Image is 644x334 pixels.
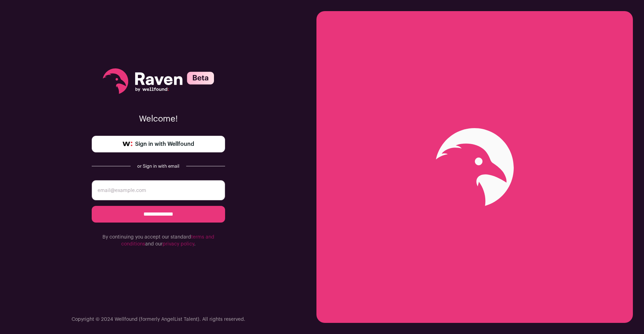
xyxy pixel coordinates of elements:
[72,316,245,323] p: Copyright © 2024 Wellfound (formerly AngelList Talent). All rights reserved.
[92,136,225,152] a: Sign in with Wellfound
[135,140,194,148] span: Sign in with Wellfound
[92,234,225,248] p: By continuing you accept our standard and our .
[163,242,194,247] a: privacy policy
[136,164,181,169] div: or Sign in with email
[123,142,132,147] img: wellfound-symbol-flush-black-fb3c872781a75f747ccb3a119075da62bfe97bd399995f84a933054e44a575c4.png
[92,180,225,200] input: email@example.com
[92,114,225,125] p: Welcome!
[121,235,214,247] a: terms and conditions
